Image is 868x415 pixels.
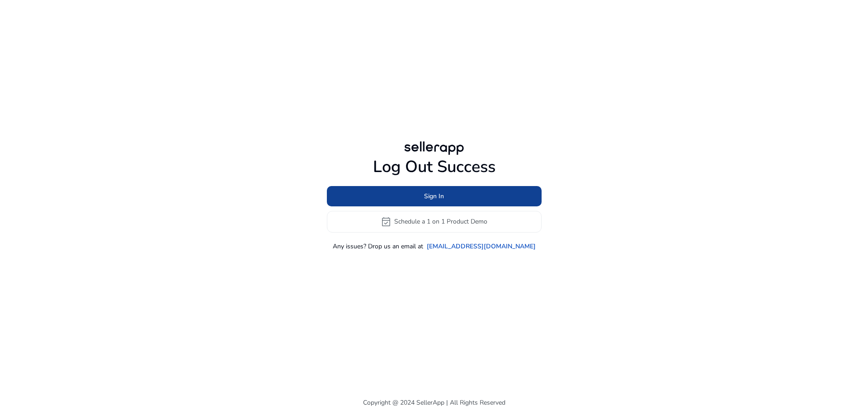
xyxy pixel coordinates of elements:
button: Sign In [327,186,542,206]
p: Any issues? Drop us an email at [333,242,423,251]
a: [EMAIL_ADDRESS][DOMAIN_NAME] [427,242,536,251]
span: Sign In [424,191,444,201]
h1: Log Out Success [327,157,542,177]
span: event_available [381,216,392,227]
button: event_availableSchedule a 1 on 1 Product Demo [327,211,542,233]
